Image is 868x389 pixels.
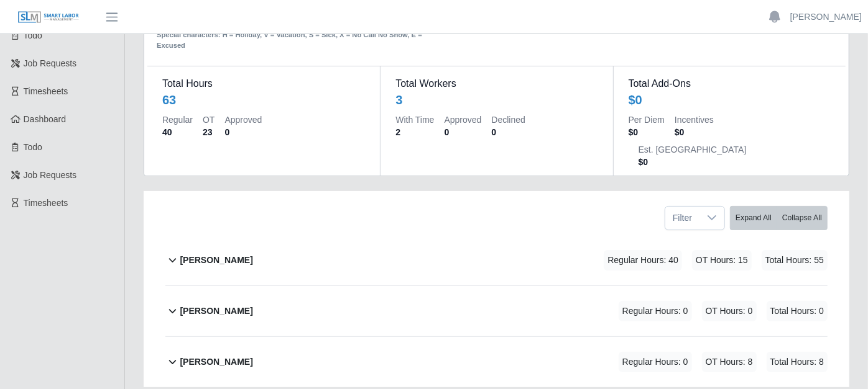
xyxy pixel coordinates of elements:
[203,114,215,126] dt: OT
[24,30,42,40] span: Todo
[639,143,747,156] dt: Est. [GEOGRAPHIC_DATA]
[492,126,525,138] dd: 0
[702,301,757,321] span: OT Hours: 0
[24,198,68,208] span: Timesheets
[162,76,365,91] dt: Total Hours
[203,126,215,138] dd: 23
[665,207,699,230] span: Filter
[162,126,193,138] dd: 40
[492,114,525,126] dt: Declined
[24,114,67,124] span: Dashboard
[777,206,828,230] button: Collapse All
[157,20,429,51] div: Special characters: H = Holiday, V = Vacation, S = Sick, X = No Call No Show, E = Excused
[162,114,193,126] dt: Regular
[24,86,68,96] span: Timesheets
[629,114,665,126] dt: Per Diem
[762,250,828,271] span: Total Hours: 55
[165,286,828,336] button: [PERSON_NAME] Regular Hours: 0 OT Hours: 0 Total Hours: 0
[702,352,757,372] span: OT Hours: 8
[24,58,77,68] span: Job Requests
[629,126,665,138] dd: $0
[675,114,714,126] dt: Incentives
[629,91,642,109] div: $0
[224,114,262,126] dt: Approved
[224,126,262,138] dd: 0
[629,76,831,91] dt: Total Add-Ons
[639,156,747,168] dd: $0
[619,301,692,321] span: Regular Hours: 0
[445,114,482,126] dt: Approved
[675,126,714,138] dd: $0
[162,91,176,109] div: 63
[692,250,752,271] span: OT Hours: 15
[730,206,777,230] button: Expand All
[395,126,434,138] dd: 2
[180,254,252,267] b: [PERSON_NAME]
[180,355,252,369] b: [PERSON_NAME]
[767,301,828,321] span: Total Hours: 0
[165,235,828,285] button: [PERSON_NAME] Regular Hours: 40 OT Hours: 15 Total Hours: 55
[730,206,828,230] div: bulk actions
[604,250,682,271] span: Regular Hours: 40
[165,337,828,387] button: [PERSON_NAME] Regular Hours: 0 OT Hours: 8 Total Hours: 8
[17,11,80,24] img: SLM Logo
[395,91,402,109] div: 3
[445,126,482,138] dd: 0
[767,352,828,372] span: Total Hours: 8
[395,76,598,91] dt: Total Workers
[619,352,692,372] span: Regular Hours: 0
[790,11,862,24] a: [PERSON_NAME]
[395,114,434,126] dt: With Time
[24,142,42,152] span: Todo
[24,170,77,180] span: Job Requests
[180,305,252,318] b: [PERSON_NAME]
